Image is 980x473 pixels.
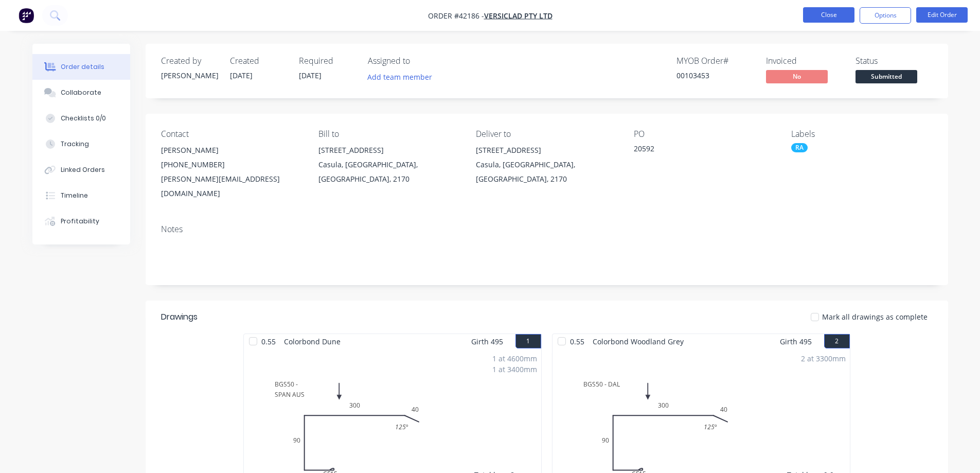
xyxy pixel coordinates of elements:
[476,143,617,157] div: [STREET_ADDRESS]
[61,217,99,226] div: Profitability
[19,8,34,23] img: Factory
[822,311,928,322] span: Mark all drawings as complete
[61,114,106,123] div: Checklists 0/0
[476,129,617,139] div: Deliver to
[32,208,130,234] button: Profitability
[61,191,88,200] div: Timeline
[566,334,589,349] span: 0.55
[856,70,917,85] button: Submitted
[299,56,355,66] div: Required
[471,334,503,349] span: Girth 495
[676,56,754,66] div: MYOB Order #
[257,334,280,349] span: 0.55
[791,129,932,139] div: Labels
[634,129,775,139] div: PO
[230,56,287,66] div: Created
[492,353,537,364] div: 1 at 4600mm
[318,143,459,157] div: [STREET_ADDRESS]
[476,143,617,186] div: [STREET_ADDRESS]Casula, [GEOGRAPHIC_DATA], [GEOGRAPHIC_DATA], 2170
[824,334,850,348] button: 2
[856,56,933,66] div: Status
[161,157,302,172] div: [PHONE_NUMBER]
[791,143,808,152] div: RA
[634,143,762,157] div: 20592
[161,56,218,66] div: Created by
[32,157,130,183] button: Linked Orders
[32,80,130,106] button: Collaborate
[161,172,302,201] div: [PERSON_NAME][EMAIL_ADDRESS][DOMAIN_NAME]
[856,70,917,83] span: Submitted
[368,70,438,84] button: Add team member
[32,183,130,208] button: Timeline
[484,11,553,21] a: VERSICLAD PTY LTD
[280,334,345,349] span: Colorbond Dune
[61,139,89,149] div: Tracking
[860,7,911,24] button: Options
[32,54,130,80] button: Order details
[766,56,843,66] div: Invoiced
[318,129,459,139] div: Bill to
[61,62,104,72] div: Order details
[161,311,198,323] div: Drawings
[492,364,537,375] div: 1 at 3400mm
[61,165,105,174] div: Linked Orders
[780,334,812,349] span: Girth 495
[916,7,968,23] button: Edit Order
[61,88,101,97] div: Collaborate
[299,71,322,80] span: [DATE]
[515,334,541,348] button: 1
[161,224,933,234] div: Notes
[368,56,471,66] div: Assigned to
[318,143,459,186] div: [STREET_ADDRESS]Casula, [GEOGRAPHIC_DATA], [GEOGRAPHIC_DATA], 2170
[362,70,437,84] button: Add team member
[161,143,302,201] div: [PERSON_NAME][PHONE_NUMBER][PERSON_NAME][EMAIL_ADDRESS][DOMAIN_NAME]
[676,70,754,81] div: 00103453
[428,11,484,21] span: Order #42186 -
[318,157,459,186] div: Casula, [GEOGRAPHIC_DATA], [GEOGRAPHIC_DATA], 2170
[803,7,854,23] button: Close
[801,353,846,364] div: 2 at 3300mm
[32,131,130,157] button: Tracking
[161,129,302,139] div: Contact
[161,143,302,157] div: [PERSON_NAME]
[589,334,688,349] span: Colorbond Woodland Grey
[230,71,253,80] span: [DATE]
[32,106,130,131] button: Checklists 0/0
[161,70,218,81] div: [PERSON_NAME]
[476,157,617,186] div: Casula, [GEOGRAPHIC_DATA], [GEOGRAPHIC_DATA], 2170
[766,70,828,83] span: No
